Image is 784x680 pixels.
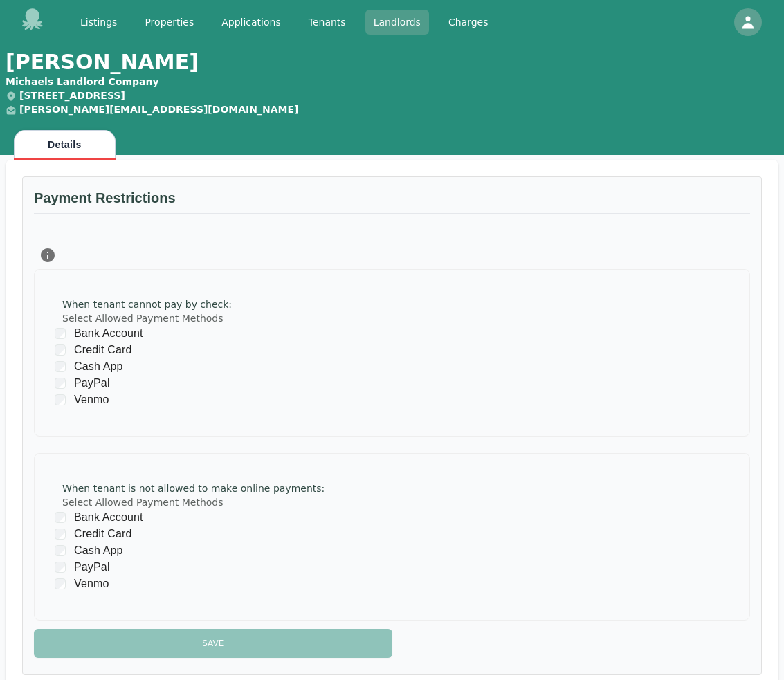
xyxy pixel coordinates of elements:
[365,10,429,35] a: Landlords
[74,375,110,392] span: PayPal
[74,509,143,526] span: Bank Account
[300,10,354,35] a: Tenants
[55,545,66,556] input: Cash App
[55,562,66,573] input: PayPal
[6,90,125,101] span: [STREET_ADDRESS]
[6,75,309,89] div: Michaels Landlord Company
[55,512,66,523] input: Bank Account
[440,10,497,35] a: Charges
[74,358,123,375] span: Cash App
[74,526,131,542] span: Credit Card
[213,10,289,35] a: Applications
[136,10,202,35] a: Properties
[55,578,66,589] input: Venmo
[55,394,66,405] input: Venmo
[74,576,109,592] span: Venmo
[74,392,109,408] span: Venmo
[62,297,232,311] div: When tenant cannot pay by check :
[55,328,66,339] input: Bank Account
[55,361,66,372] input: Cash App
[62,311,232,325] label: Select Allowed Payment Methods
[14,130,116,160] button: Details
[6,50,309,116] h1: [PERSON_NAME]
[74,325,143,342] span: Bank Account
[74,542,123,559] span: Cash App
[62,495,325,509] label: Select Allowed Payment Methods
[55,529,66,540] input: Credit Card
[74,559,110,576] span: PayPal
[34,188,750,214] h3: Payment Restrictions
[74,342,131,358] span: Credit Card
[72,10,125,35] a: Listings
[55,344,66,356] input: Credit Card
[55,378,66,389] input: PayPal
[19,104,298,115] a: [PERSON_NAME][EMAIL_ADDRESS][DOMAIN_NAME]
[62,481,325,495] div: When tenant is not allowed to make online payments :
